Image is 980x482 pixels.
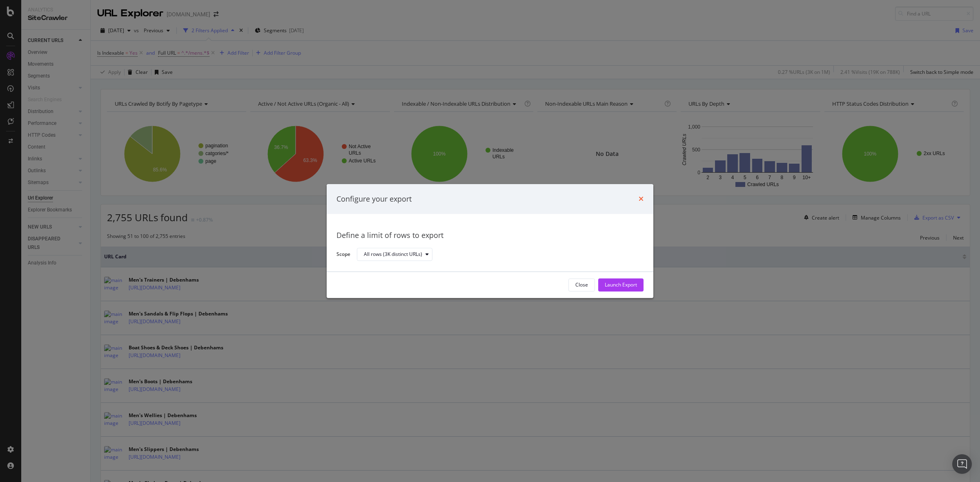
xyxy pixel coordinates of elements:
[336,251,350,260] label: Scope
[575,282,588,289] div: Close
[598,278,644,291] button: Launch Export
[336,194,412,204] div: Configure your export
[364,252,422,257] div: All rows (3K distinct URLs)
[568,278,595,291] button: Close
[952,454,972,474] div: Open Intercom Messenger
[357,248,432,261] button: All rows (3K distinct URLs)
[327,184,653,298] div: modal
[336,231,644,241] div: Define a limit of rows to export
[605,282,637,289] div: Launch Export
[639,194,644,204] div: times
